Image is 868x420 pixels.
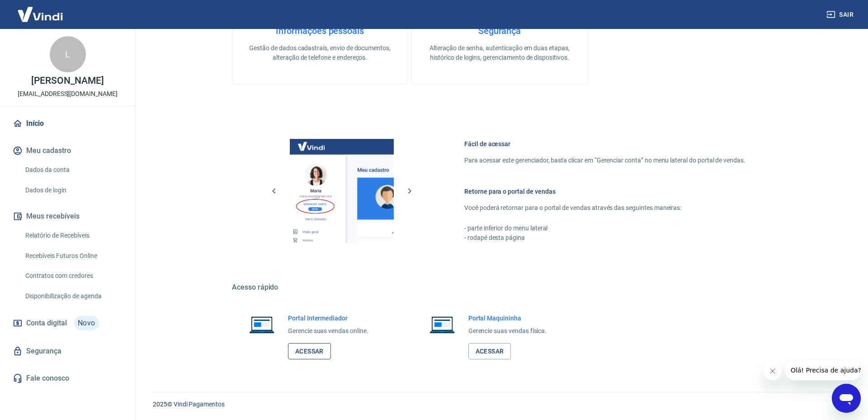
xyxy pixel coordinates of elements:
p: Para acessar este gerenciador, basta clicar em “Gerenciar conta” no menu lateral do portal de ven... [464,156,745,165]
p: Você poderá retornar para o portal de vendas através das seguintes maneiras: [464,203,745,213]
button: Meu cadastro [11,141,124,161]
button: Sair [825,6,857,23]
iframe: Botão para abrir a janela de mensagens [832,384,861,413]
a: Relatório de Recebíveis [22,226,124,245]
h4: Segurança [426,25,572,36]
h6: Retorne para o portal de vendas [464,187,745,196]
p: [EMAIL_ADDRESS][DOMAIN_NAME] [18,89,118,99]
a: Conta digitalNovo [11,312,124,334]
img: Imagem de um notebook aberto [423,314,461,335]
a: Contratos com credores [22,267,124,285]
img: Imagem de um notebook aberto [243,314,281,335]
p: Alteração de senha, autenticação em duas etapas, histórico de logins, gerenciamento de dispositivos. [426,43,572,62]
span: Olá! Precisa de ajuda? [5,6,76,14]
span: Novo [74,316,99,330]
a: Vindi Pagamentos [174,401,225,408]
a: Início [11,114,124,134]
h6: Portal Maquininha [468,314,547,323]
p: 2025 © [153,400,846,409]
p: Gestão de dados cadastrais, envio de documentos, alteração de telefone e endereços. [247,43,393,62]
a: Dados da conta [22,161,124,179]
a: Segurança [11,341,124,361]
img: Vindi [11,0,70,28]
p: Gerencie suas vendas online. [288,326,368,336]
img: Imagem da dashboard mostrando o botão de gerenciar conta na sidebar no lado esquerdo [290,139,394,243]
a: Disponibilização de agenda [22,287,124,305]
h6: Fácil de acessar [464,139,745,148]
a: Recebíveis Futuros Online [22,247,124,265]
p: Gerencie suas vendas física. [468,326,547,336]
p: - rodapé desta página [464,233,745,243]
h4: Informações pessoais [247,25,393,36]
a: Dados de login [22,181,124,200]
h5: Acesso rápido [232,283,767,292]
a: Fale conosco [11,368,124,388]
div: L [50,36,86,72]
span: Conta digital [26,317,67,329]
iframe: Mensagem da empresa [785,360,861,380]
p: - parte inferior do menu lateral [464,224,745,233]
a: Acessar [288,343,331,360]
h6: Portal Intermediador [288,314,368,323]
iframe: Fechar mensagem [764,362,782,380]
button: Meus recebíveis [11,206,124,226]
a: Acessar [468,343,511,360]
p: [PERSON_NAME] [31,76,104,86]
